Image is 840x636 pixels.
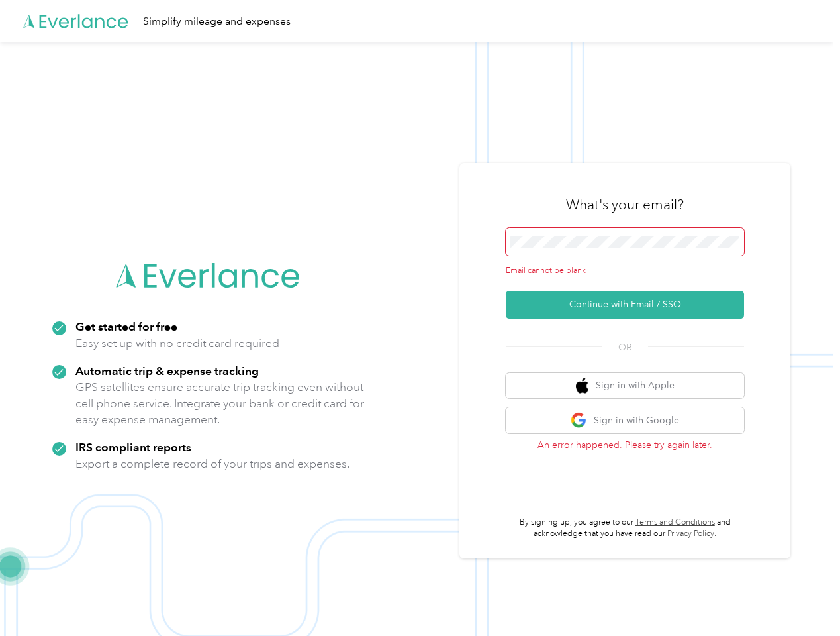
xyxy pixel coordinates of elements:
[143,13,291,30] div: Simplify mileage and expenses
[571,412,587,429] img: google logo
[506,265,744,277] div: Email cannot be blank
[566,195,684,214] h3: What's your email?
[576,378,589,394] img: apple logo
[506,407,744,433] button: google logoSign in with Google
[75,440,191,454] strong: IRS compliant reports
[602,341,648,354] span: OR
[75,319,177,333] strong: Get started for free
[506,373,744,399] button: apple logoSign in with Apple
[506,291,744,319] button: Continue with Email / SSO
[75,364,259,378] strong: Automatic trip & expense tracking
[635,517,715,527] a: Terms and Conditions
[75,379,365,428] p: GPS satellites ensure accurate trip tracking even without cell phone service. Integrate your bank...
[667,529,714,539] a: Privacy Policy
[75,456,350,472] p: Export a complete record of your trips and expenses.
[506,517,744,540] p: By signing up, you agree to our and acknowledge that you have read our .
[75,335,279,352] p: Easy set up with no credit card required
[506,438,744,452] p: An error happened. Please try again later.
